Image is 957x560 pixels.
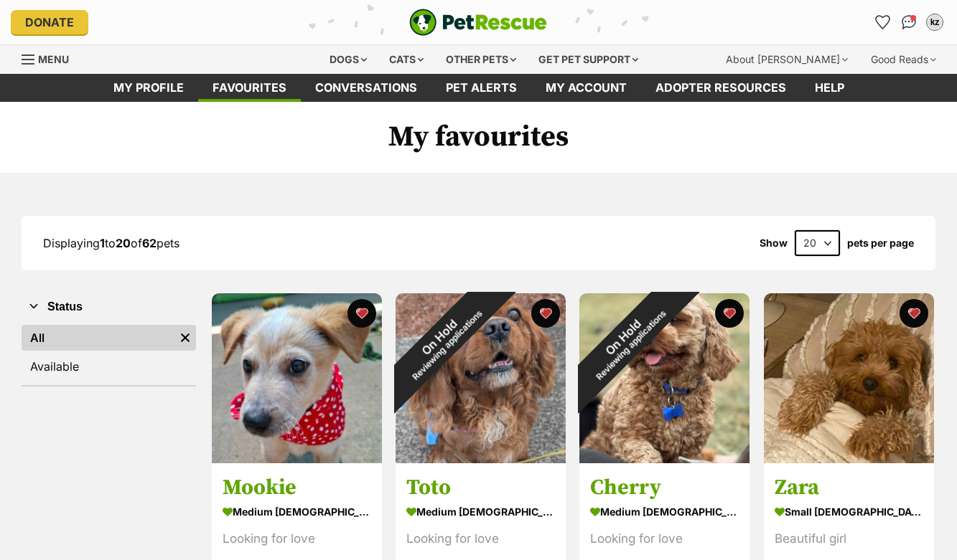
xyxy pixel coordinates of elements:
div: Looking for love [406,529,555,549]
button: favourite [531,299,560,328]
h3: Zara [775,474,923,501]
button: Status [22,298,196,316]
div: medium [DEMOGRAPHIC_DATA] Dog [406,501,555,522]
strong: 62 [142,236,157,250]
div: Looking for love [223,529,371,549]
a: My profile [99,74,198,102]
div: About [PERSON_NAME] [716,45,858,74]
ul: Account quick links [872,11,946,34]
a: Remove filter [174,325,196,351]
h3: Cherry [590,474,739,501]
span: Reviewing applications [594,308,668,382]
div: Other pets [436,45,526,74]
a: Menu [22,45,79,71]
div: Dogs [319,45,377,74]
span: Menu [38,53,69,65]
h3: Toto [406,474,555,501]
strong: 20 [116,236,131,250]
a: Conversations [897,11,920,34]
span: Reviewing applications [411,308,485,382]
div: On Hold [364,262,523,420]
a: Pet alerts [431,74,531,102]
a: All [22,325,174,351]
img: chat-41dd97257d64d25036548639549fe6c8038ab92f7586957e7f3b1b290dea8141.svg [902,15,917,29]
div: Beautiful girl [775,529,923,549]
a: On HoldReviewing applications [396,452,566,467]
h3: Mookie [223,474,371,501]
button: favourite [347,299,376,328]
button: favourite [716,299,744,328]
img: logo-e224e6f780fb5917bec1dbf3a21bbac754714ae5b6737aabdf751b685950b380.svg [409,9,547,36]
strong: 1 [100,236,105,250]
div: On Hold [548,262,706,420]
a: Available [22,353,196,379]
img: Zara [764,293,934,463]
button: favourite [900,299,928,328]
span: Displaying to of pets [43,236,179,250]
a: Favourites [198,74,301,102]
div: medium [DEMOGRAPHIC_DATA] Dog [223,501,371,522]
a: On HoldReviewing applications [579,452,750,467]
a: PetRescue [409,9,547,36]
a: conversations [301,74,431,102]
div: medium [DEMOGRAPHIC_DATA] Dog [590,501,739,522]
img: Mookie [212,293,382,463]
button: My account [923,11,946,34]
a: Help [800,74,859,102]
div: Good Reads [861,45,946,74]
a: My account [531,74,641,102]
a: Donate [11,10,88,34]
span: Show [760,237,788,249]
div: kz [928,15,942,29]
div: Status [22,322,196,385]
a: Favourites [872,11,895,34]
a: Adopter resources [641,74,800,102]
div: Cats [379,45,434,74]
div: Looking for love [590,529,739,549]
label: pets per page [847,237,914,249]
div: Get pet support [528,45,648,74]
div: small [DEMOGRAPHIC_DATA] Dog [775,501,923,522]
